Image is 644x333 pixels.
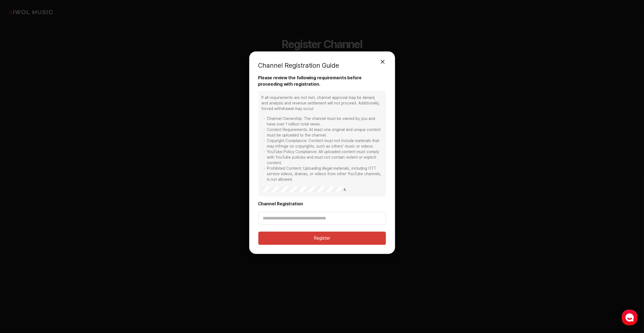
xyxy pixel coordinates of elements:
[46,184,62,188] span: Messages
[71,175,106,189] a: Settings
[258,201,386,207] label: required
[258,232,386,245] button: Register
[262,166,383,182] li: Prohibited Content: Uploading illegal materials, including OTT service videos, dramas, or videos ...
[262,149,383,166] li: YouTube Policy Compliance: All uploaded content must comply with YouTube policies and must not co...
[82,183,95,188] span: Settings
[262,116,383,127] li: Channel Ownership: The channel must be owned by you and have over 1 million total views.
[262,127,383,138] li: Content Requirements: At least one original and unique content must be uploaded to the channel.
[258,61,339,75] h4: Channel Registration Guide
[262,95,383,112] p: If all requirements are not met, channel approval may be denied, and analysis and revenue settlem...
[377,56,388,67] button: Close modal
[2,175,36,189] a: Home
[36,175,71,189] a: Messages
[262,138,383,149] li: Copyright Compliance: Content must not include materials that may infringe on copyrights, such as...
[258,212,386,225] input: Please enter your YouTube channel link
[258,75,386,87] strong: Please review the following requirements before proceeding with registration.
[14,183,24,188] span: Home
